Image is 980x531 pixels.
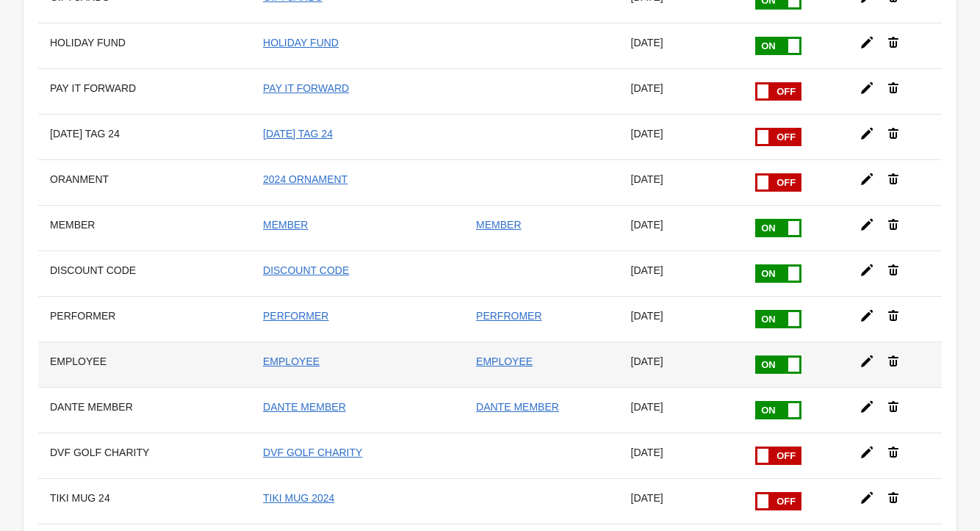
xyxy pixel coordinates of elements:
[38,433,251,478] th: DVF GOLF CHARITY
[263,37,339,48] a: HOLIDAY FUND
[38,250,251,296] th: DISCOUNT CODE
[619,250,743,296] td: [DATE]
[619,433,743,478] td: [DATE]
[38,159,251,205] th: ORANMENT
[38,478,251,524] th: TIKI MUG 24
[619,114,743,159] td: [DATE]
[38,296,251,342] th: PERFORMER
[476,310,541,322] a: PERFROMER
[619,342,743,387] td: [DATE]
[619,387,743,433] td: [DATE]
[263,264,349,276] a: DISCOUNT CODE
[263,219,308,231] a: MEMBER
[619,205,743,250] td: [DATE]
[619,68,743,114] td: [DATE]
[263,310,328,322] a: PERFORMER
[263,173,347,185] a: 2024 ORNAMENT
[263,128,333,140] a: [DATE] TAG 24
[476,401,559,413] a: DANTE MEMBER
[476,355,533,367] a: EMPLOYEE
[38,205,251,250] th: MEMBER
[619,159,743,205] td: [DATE]
[476,219,521,231] a: MEMBER
[38,68,251,114] th: PAY IT FORWARD
[263,401,346,413] a: DANTE MEMBER
[263,355,320,367] a: EMPLOYEE
[263,82,349,94] a: PAY IT FORWARD
[38,342,251,387] th: EMPLOYEE
[619,478,743,524] td: [DATE]
[619,23,743,68] td: [DATE]
[619,296,743,342] td: [DATE]
[263,447,362,458] a: DVF GOLF CHARITY
[38,114,251,159] th: [DATE] TAG 24
[263,492,334,504] a: TIKI MUG 2024
[38,23,251,68] th: HOLIDAY FUND
[38,387,251,433] th: DANTE MEMBER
